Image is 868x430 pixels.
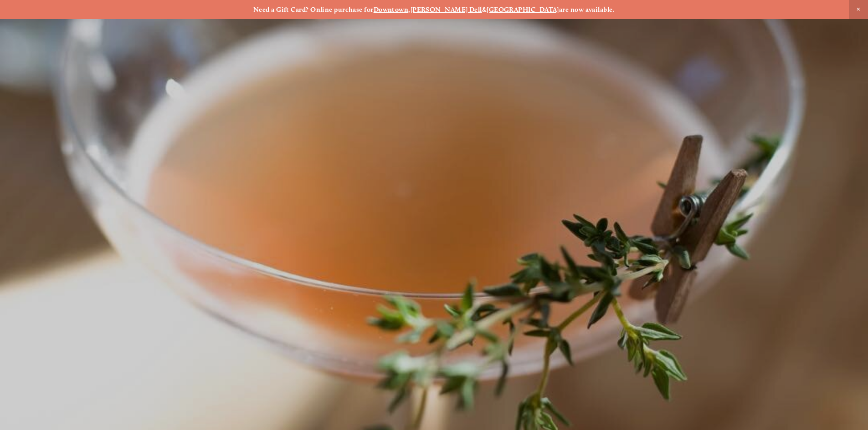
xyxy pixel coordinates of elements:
strong: & [482,5,487,14]
a: [PERSON_NAME] Dell [411,5,482,14]
strong: Need a Gift Card? Online purchase for [253,5,374,14]
a: [GEOGRAPHIC_DATA] [487,5,559,14]
strong: are now available. [559,5,615,14]
a: Downtown [374,5,409,14]
strong: , [408,5,410,14]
